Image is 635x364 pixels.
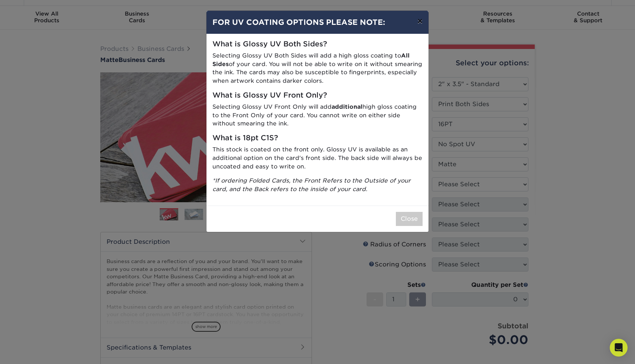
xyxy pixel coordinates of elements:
h5: What is 18pt C1S? [212,134,423,142]
h5: What is Glossy UV Both Sides? [212,40,423,49]
p: Selecting Glossy UV Both Sides will add a high gloss coating to of your card. You will not be abl... [212,52,423,85]
button: Close [396,212,423,226]
i: *If ordering Folded Cards, the Front Refers to the Outside of your card, and the Back refers to t... [212,177,411,193]
strong: All Sides [212,52,410,68]
h4: FOR UV COATING OPTIONS PLEASE NOTE: [212,17,423,28]
h5: What is Glossy UV Front Only? [212,91,423,100]
button: × [411,11,429,32]
p: This stock is coated on the front only. Glossy UV is available as an additional option on the car... [212,145,423,171]
div: Open Intercom Messenger [610,339,628,357]
p: Selecting Glossy UV Front Only will add high gloss coating to the Front Only of your card. You ca... [212,103,423,128]
strong: additional [332,103,362,110]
